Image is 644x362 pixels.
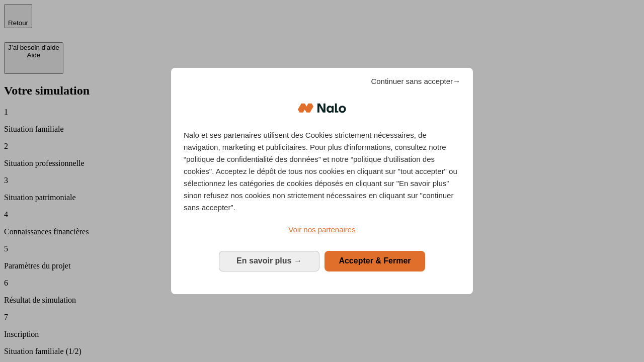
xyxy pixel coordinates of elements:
span: Voir nos partenaires [288,225,355,234]
img: Logo [298,93,346,123]
p: Nalo et ses partenaires utilisent des Cookies strictement nécessaires, de navigation, marketing e... [184,129,460,214]
a: Voir nos partenaires [184,224,460,236]
button: Accepter & Fermer: Accepter notre traitement des données et fermer [325,251,425,271]
div: Bienvenue chez Nalo Gestion du consentement [171,68,473,294]
button: En savoir plus: Configurer vos consentements [219,251,319,271]
span: Continuer sans accepter→ [371,75,460,87]
span: Accepter & Fermer [339,256,411,265]
span: En savoir plus → [236,256,302,265]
